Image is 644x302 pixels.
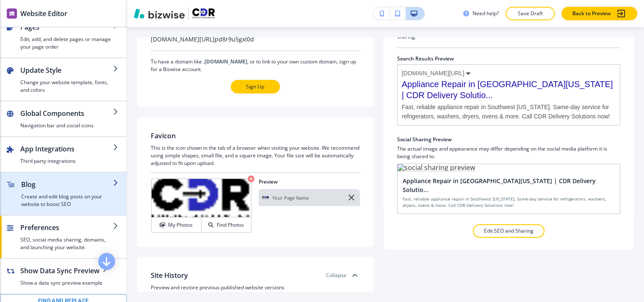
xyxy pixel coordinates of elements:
button: My Photos [152,217,202,232]
button: Edit SEO and Sharing [473,224,544,238]
h2: Appliance Repair in [GEOGRAPHIC_DATA][US_STATE] | CDR Delivery Solutio... [403,176,615,194]
button: Back to Preview [561,7,637,20]
img: Bizwise Logo [134,8,185,19]
p: Save Draft [517,10,544,17]
b: . [DOMAIN_NAME] [203,58,247,65]
span: Appliance Repair in [GEOGRAPHIC_DATA][US_STATE] | CDR Delivery Solutio... [402,79,616,101]
h3: Preview and restore previous published website versions [151,284,360,291]
h4: Navigation bar and social icons [20,122,113,129]
p: Your Page Name [272,195,309,200]
h4: Change your website template, fonts, and colors [20,79,113,94]
h4: Find Photos [217,221,244,229]
h2: Search Results Preview [397,55,620,63]
p: Back to Preview [572,10,611,17]
h2: Show Data Sync Preview [20,266,102,276]
h4: SEO, social media sharing, domains, and launching your website. [20,236,113,251]
h4: Create and edit blog posts on your website to boost SEO [21,193,113,208]
h3: Need help? [473,10,499,17]
h3: This is the icon shown in the tab of a browser when visiting your website. We recommend using sim... [151,144,360,167]
button: Save Draft [506,7,555,20]
p: Sign Up [242,83,269,91]
button: Find Photos [202,217,251,232]
img: editor icon [7,8,17,19]
h4: Edit, add, and delete pages or manage your page order [20,36,113,51]
h4: Third party integrations [20,157,113,165]
h4: The actual image and appearance may differ depending on the social media platform it is being sha... [397,145,620,160]
h4: My Photos [168,221,193,229]
div: Collapse [326,270,360,280]
h2: App Integrations [20,144,113,154]
div: My PhotosFind Photos [151,178,252,233]
h2: Site History [151,270,188,280]
h2: Preferences [20,222,113,233]
p: Edit SEO and Sharing [484,227,533,235]
h2: Global Components [20,108,113,118]
h2: Update Style [20,65,113,75]
h2: Preview [259,178,360,186]
button: Sign Up [231,80,280,93]
h2: Blog [21,179,113,189]
h4: Fast, reliable appliance repair in Southwest [US_STATE]. Same-day service for refrigerators, wash... [403,196,615,209]
span: Fast, reliable appliance repair in Southwest [US_STATE]. Same-day service for refrigerators, wash... [402,102,616,121]
h3: Collapse [326,272,346,279]
h2: Website Editor [20,8,67,19]
h3: [DOMAIN_NAME][URL] pd8r9u5gxl0d [151,35,254,44]
img: Your Logo [192,8,215,19]
img: social sharing preview [398,164,475,171]
h4: Show a data sync preview example [20,279,102,287]
span: [DOMAIN_NAME][URL] [402,69,464,77]
h2: Favicon [151,131,176,141]
h2: Social Sharing Preview [397,136,620,143]
h3: To have a domain like , or to link to your own custom domain, sign up for a Bizwise account. [151,58,360,73]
